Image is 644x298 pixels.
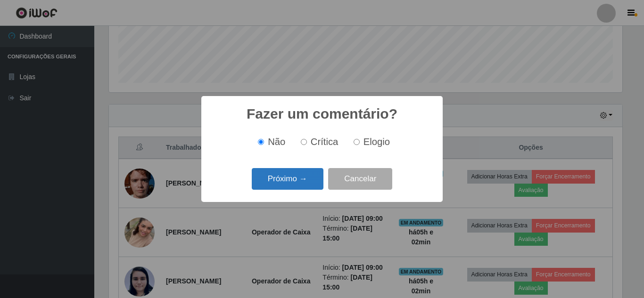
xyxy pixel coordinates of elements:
[311,137,339,147] span: Crítica
[328,168,392,190] button: Cancelar
[268,137,285,147] span: Não
[252,168,323,190] button: Próximo →
[363,137,390,147] span: Elogio
[247,105,397,122] h2: Fazer um comentário?
[258,139,264,145] input: Não
[301,139,307,145] input: Crítica
[354,139,360,145] input: Elogio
